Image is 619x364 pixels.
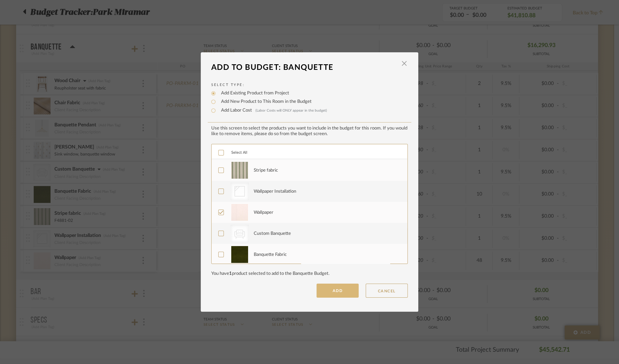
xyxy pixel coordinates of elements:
label: Add Labor Cost [218,107,327,114]
img: 11b8d554-6e9f-43e8-a5de-ef174fa79838_50x50.jpg [231,204,248,221]
button: Close [397,60,411,67]
button: CANCEL [366,284,408,298]
button: ADD [317,284,359,298]
span: Select All [231,151,247,154]
img: afec48ea-a2b7-4e47-b891-b01bb83c3ae4_50x50.jpg [231,161,248,179]
div: Stripe fabric [254,167,278,174]
div: Wallpaper [254,209,273,216]
div: Add To Budget: Banquette [211,60,397,75]
label: Select Type: [211,82,408,88]
label: Add New Product to This Room in the Budget [218,98,312,105]
div: Wallpaper Installation [254,188,296,195]
label: Add Existing Product from Project [218,90,289,97]
span: 1 [229,271,232,276]
div: Use this screen to select the products you want to include in the budget for this room. If you wo... [211,126,408,137]
span: (Labor Costs will ONLY appear in the budget) [255,109,327,112]
div: You have product selected to add to the Banquette Budget. [211,271,408,277]
div: Banquette Fabric [254,251,287,258]
img: f4071dd0-bf50-4137-bd0b-dae5993c3c09_50x50.jpg [231,246,248,263]
div: Custom Banquette [254,230,291,237]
